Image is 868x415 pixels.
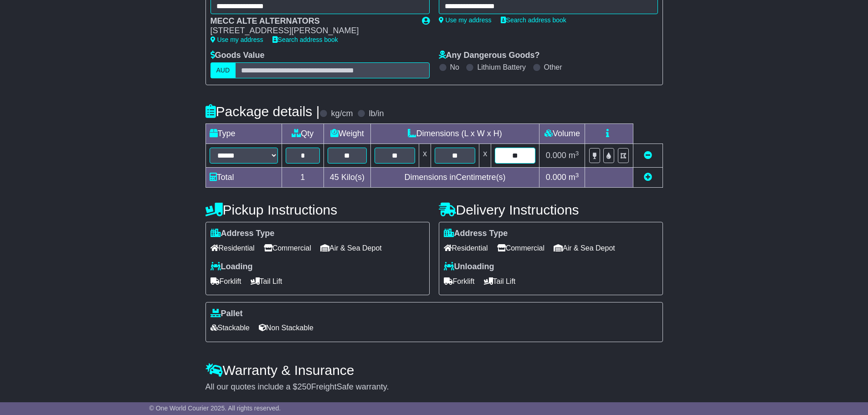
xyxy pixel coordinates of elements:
[419,144,431,168] td: x
[211,51,265,61] label: Goods Value
[369,109,384,119] label: lb/in
[205,104,320,119] h4: Package details |
[444,229,508,239] label: Address Type
[211,36,263,43] a: Use my address
[546,151,566,160] span: 0.000
[211,321,250,335] span: Stackable
[439,202,663,217] h4: Delivery Instructions
[211,26,413,36] div: [STREET_ADDRESS][PERSON_NAME]
[644,173,652,182] a: Add new item
[569,173,579,182] span: m
[282,168,324,188] td: 1
[370,124,539,144] td: Dimensions (L x W x H)
[211,262,253,272] label: Loading
[320,241,382,255] span: Air & Sea Depot
[497,241,544,255] span: Commercial
[211,309,243,319] label: Pallet
[644,151,652,160] a: Remove this item
[205,363,663,378] h4: Warranty & Insurance
[575,172,579,179] sup: 3
[205,382,663,392] div: All our quotes include a $ FreightSafe warranty.
[569,151,579,160] span: m
[298,382,311,391] span: 250
[439,51,540,61] label: Any Dangerous Goods?
[205,168,282,188] td: Total
[211,229,275,239] label: Address Type
[544,63,562,72] label: Other
[205,202,430,217] h4: Pickup Instructions
[479,144,491,168] td: x
[575,150,579,157] sup: 3
[264,241,311,255] span: Commercial
[282,124,324,144] td: Qty
[211,241,255,255] span: Residential
[324,124,371,144] td: Weight
[554,241,615,255] span: Air & Sea Depot
[149,405,281,412] span: © One World Courier 2025. All rights reserved.
[501,16,566,24] a: Search address book
[539,124,585,144] td: Volume
[439,16,492,24] a: Use my address
[444,241,488,255] span: Residential
[259,321,313,335] span: Non Stackable
[211,62,236,78] label: AUD
[477,63,526,72] label: Lithium Battery
[324,168,371,188] td: Kilo(s)
[205,124,282,144] td: Type
[211,274,241,288] span: Forklift
[331,109,353,119] label: kg/cm
[444,274,475,288] span: Forklift
[251,274,282,288] span: Tail Lift
[211,16,413,26] div: MECC ALTE ALTERNATORS
[546,173,566,182] span: 0.000
[444,262,494,272] label: Unloading
[484,274,516,288] span: Tail Lift
[370,168,539,188] td: Dimensions in Centimetre(s)
[450,63,459,72] label: No
[330,173,339,182] span: 45
[272,36,338,43] a: Search address book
